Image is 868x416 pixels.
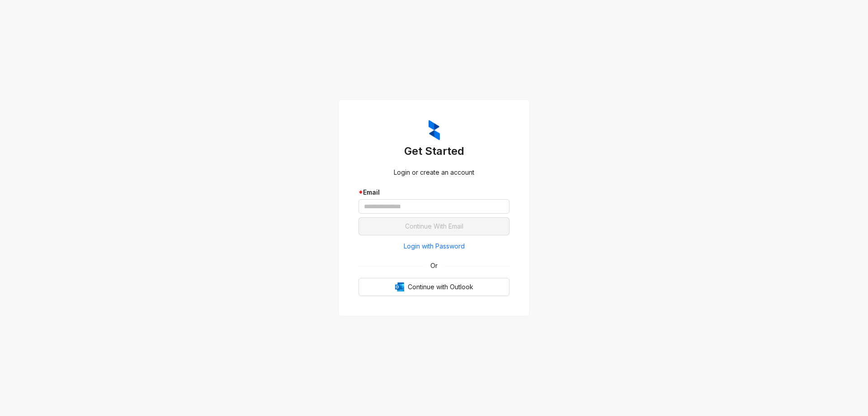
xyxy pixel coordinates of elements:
[359,278,509,296] button: OutlookContinue with Outlook
[408,282,473,292] span: Continue with Outlook
[359,239,509,253] button: Login with Password
[359,217,509,235] button: Continue With Email
[395,282,404,292] img: Outlook
[429,120,440,141] img: ZumaIcon
[424,261,444,271] span: Or
[404,241,465,251] span: Login with Password
[359,144,509,158] h3: Get Started
[359,167,509,177] div: Login or create an account
[359,187,509,197] div: Email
